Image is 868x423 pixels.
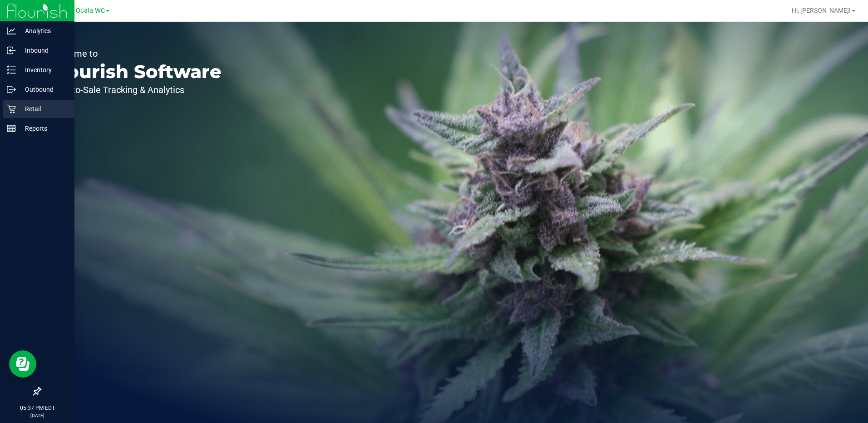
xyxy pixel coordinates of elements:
p: 05:37 PM EDT [4,404,70,412]
inline-svg: Inventory [7,65,16,74]
p: Retail [16,103,70,114]
inline-svg: Analytics [7,26,16,35]
span: Ocala WC [76,7,105,15]
iframe: Resource center [9,350,36,378]
p: Inventory [16,64,70,75]
p: Flourish Software [49,63,222,81]
p: Reports [16,123,70,134]
span: Hi, [PERSON_NAME]! [792,7,851,14]
inline-svg: Inbound [7,46,16,55]
p: [DATE] [4,412,70,419]
inline-svg: Retail [7,104,16,113]
inline-svg: Reports [7,124,16,133]
inline-svg: Outbound [7,85,16,94]
p: Welcome to [49,49,222,58]
p: Analytics [16,25,70,36]
p: Outbound [16,84,70,95]
p: Seed-to-Sale Tracking & Analytics [49,85,222,94]
p: Inbound [16,45,70,56]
